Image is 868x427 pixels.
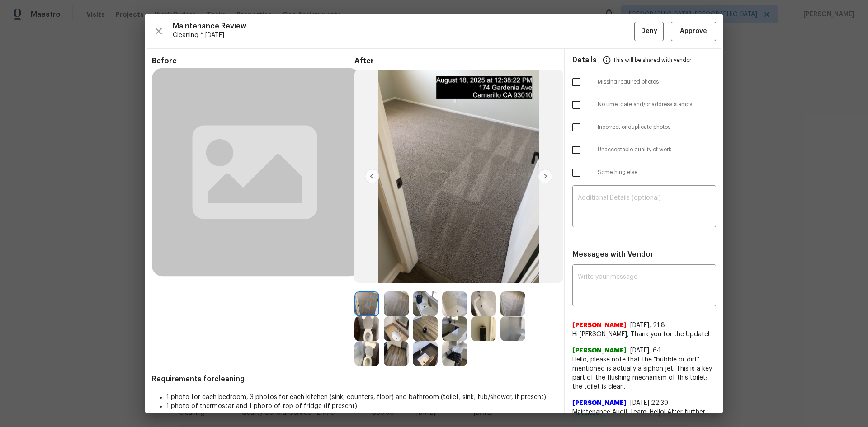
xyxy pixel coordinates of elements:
span: Approve [680,26,707,37]
span: Maintenance Review [173,22,634,31]
button: Deny [634,22,664,41]
div: Incorrect or duplicate photos [565,116,723,139]
span: Details [572,49,597,71]
span: [PERSON_NAME] [572,399,627,408]
span: Unacceptable quality of work [598,146,716,154]
span: This will be shared with vendor [613,49,691,71]
span: [PERSON_NAME] [572,346,627,355]
span: After [354,56,557,66]
div: Missing required photos [565,71,723,94]
div: No time, date and/or address stamps [565,94,723,116]
span: Missing required photos [598,78,716,86]
span: Hi [PERSON_NAME], Thank you for the Update! [572,330,716,339]
span: Hello, please note that the "bubble or dirt" mentioned is actually a siphon jet. This is a key pa... [572,355,716,391]
button: Approve [671,22,716,41]
span: [DATE] 22:39 [630,400,668,406]
div: Something else [565,161,723,184]
img: left-chevron-button-url [365,169,379,183]
span: Incorrect or duplicate photos [598,123,716,131]
span: Cleaning * [DATE] [173,31,634,40]
span: Messages with Vendor [572,251,653,258]
li: 1 photo of thermostat and 1 photo of top of fridge (if present) [166,402,557,411]
span: No time, date and/or address stamps [598,101,716,108]
span: Requirements for cleaning [152,375,557,384]
span: Before [152,56,354,66]
span: [DATE], 21:8 [630,322,665,328]
span: [PERSON_NAME] [572,321,627,330]
div: Unacceptable quality of work [565,139,723,161]
span: Deny [641,26,657,37]
img: right-chevron-button-url [538,169,552,183]
span: Something else [598,169,716,176]
span: [DATE], 6:1 [630,347,661,354]
li: 1 photo for each bedroom, 3 photos for each kitchen (sink, counters, floor) and bathroom (toilet,... [166,393,557,402]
